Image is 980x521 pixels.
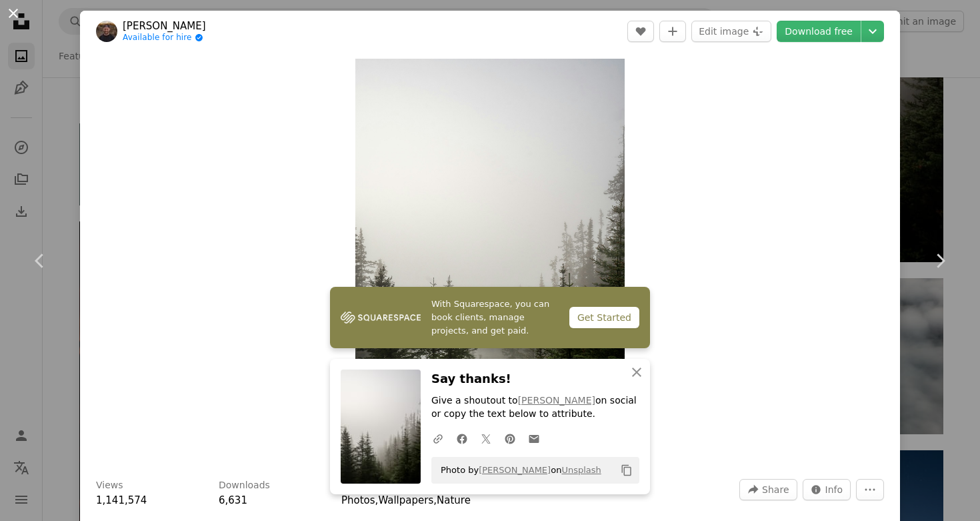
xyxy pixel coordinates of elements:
[219,494,247,506] span: 6,631
[615,459,638,482] button: Copy to clipboard
[627,21,654,42] button: Like
[825,480,843,500] span: Info
[378,494,433,506] a: Wallpapers
[561,465,601,475] a: Unsplash
[900,197,980,325] a: Next
[434,460,601,481] span: Photo by on
[431,394,639,421] p: Give a shoutout to on social or copy the text below to attribute.
[762,480,789,500] span: Share
[569,307,639,328] div: Get Started
[431,298,559,338] span: With Squarespace, you can book clients, manage projects, and get paid.
[96,479,123,492] h3: Views
[803,479,851,500] button: Stats about this image
[861,21,884,42] button: Choose download size
[479,465,551,475] a: [PERSON_NAME]
[330,287,650,348] a: With Squarespace, you can book clients, manage projects, and get paid.Get Started
[659,21,686,42] button: Add to Collection
[739,479,797,500] button: Share this image
[375,494,379,506] span: ,
[433,494,437,506] span: ,
[856,479,884,500] button: More Actions
[219,479,270,492] h3: Downloads
[355,59,625,463] img: Tall evergreen trees shrouded in dense fog.
[341,494,375,506] a: Photos
[355,59,625,463] button: Zoom in on this image
[96,494,147,506] span: 1,141,574
[123,33,206,43] a: Available for hire
[437,494,471,506] a: Nature
[777,21,861,42] a: Download free
[431,370,639,389] h3: Say thanks!
[691,21,771,42] button: Edit image
[518,395,595,406] a: [PERSON_NAME]
[341,308,421,328] img: file-1747939142011-51e5cc87e3c9
[96,21,117,42] img: Go to Tim Umphreys's profile
[522,425,546,452] a: Share over email
[474,425,498,452] a: Share on Twitter
[450,425,474,452] a: Share on Facebook
[498,425,522,452] a: Share on Pinterest
[123,19,206,33] a: [PERSON_NAME]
